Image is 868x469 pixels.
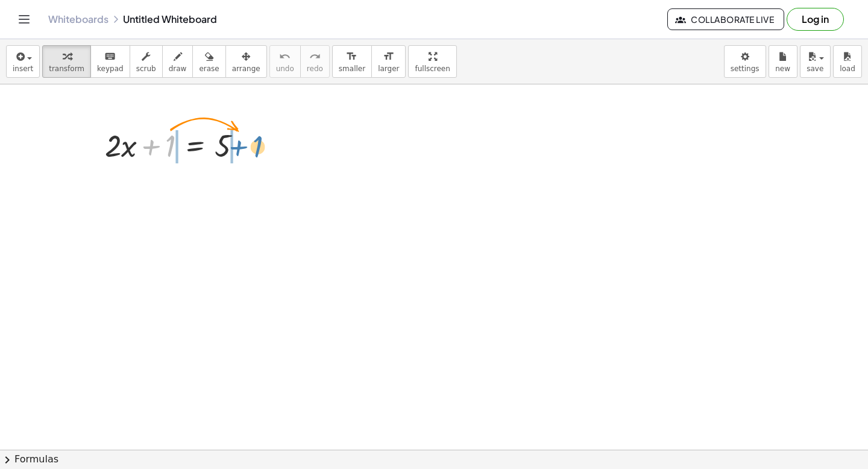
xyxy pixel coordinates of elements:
a: Whiteboards [48,13,108,25]
button: arrange [225,45,267,78]
i: undo [279,49,291,64]
button: load [833,45,862,78]
span: new [775,65,790,73]
button: erase [192,45,225,78]
span: erase [199,65,219,73]
span: smaller [339,65,365,73]
span: redo [307,65,323,73]
i: keyboard [104,49,116,64]
span: scrub [136,65,156,73]
button: transform [42,45,91,78]
button: format_sizelarger [371,45,406,78]
span: fullscreen [415,65,450,73]
span: Collaborate Live [678,14,774,25]
button: draw [162,45,193,78]
span: save [807,65,823,73]
span: undo [276,65,294,73]
span: settings [731,65,759,73]
button: save [800,45,831,78]
button: Collaborate Live [667,8,784,30]
button: format_sizesmaller [332,45,372,78]
button: settings [724,45,766,78]
span: insert [13,65,33,73]
i: format_size [383,49,394,64]
span: draw [169,65,187,73]
span: transform [49,65,84,73]
span: larger [378,65,399,73]
button: undoundo [269,45,301,78]
button: Toggle navigation [14,10,34,29]
button: redoredo [300,45,330,78]
button: Log in [787,8,844,31]
i: redo [309,49,321,64]
button: new [769,45,797,78]
span: load [840,65,855,73]
button: scrub [130,45,163,78]
button: keyboardkeypad [90,45,130,78]
span: keypad [97,65,124,73]
span: arrange [232,65,260,73]
button: fullscreen [408,45,456,78]
i: format_size [346,49,357,64]
button: insert [6,45,40,78]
